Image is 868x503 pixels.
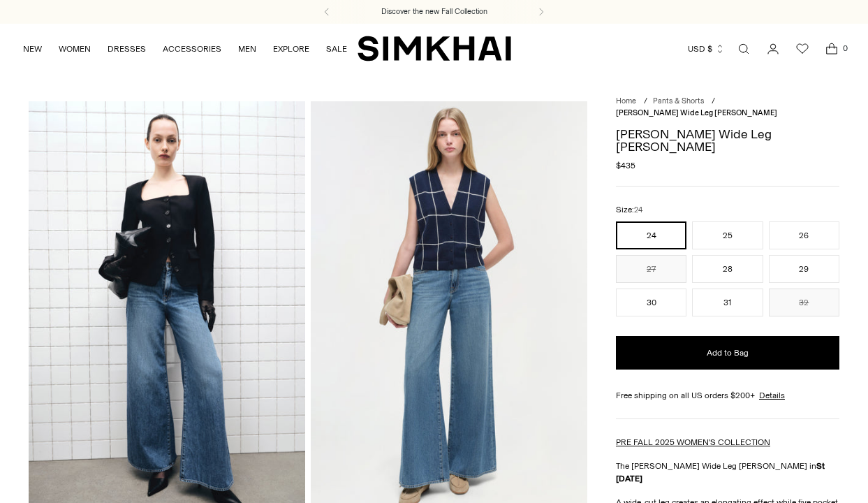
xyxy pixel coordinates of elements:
[634,205,642,214] span: 24
[788,35,816,63] a: Wishlist
[712,96,715,108] div: /
[273,34,309,64] a: EXPLORE
[616,255,686,283] button: 27
[616,336,839,370] button: Add to Bag
[616,96,839,119] nav: breadcrumbs
[326,34,347,64] a: SALE
[769,289,839,316] button: 32
[759,35,787,63] a: Go to the account page
[616,108,777,117] span: [PERSON_NAME] Wide Leg [PERSON_NAME]
[644,96,647,108] div: /
[616,203,642,217] label: Size:
[769,221,839,249] button: 26
[23,34,42,64] a: NEW
[163,34,221,64] a: ACCESSORIES
[707,347,749,359] span: Add to Bag
[688,34,725,64] button: USD $
[381,6,487,17] a: Discover the new Fall Collection
[653,96,704,105] a: Pants & Shorts
[616,289,686,316] button: 30
[839,42,851,54] span: 0
[616,96,636,105] a: Home
[818,35,846,63] a: Open cart modal
[358,35,511,62] a: SIMKHAI
[759,389,785,402] a: Details
[692,255,763,283] button: 28
[616,460,839,485] p: The [PERSON_NAME] Wide Leg [PERSON_NAME] in
[238,34,256,64] a: MEN
[59,34,91,64] a: WOMEN
[108,34,146,64] a: DRESSES
[616,437,770,447] a: PRE FALL 2025 WOMEN'S COLLECTION
[769,255,839,283] button: 29
[616,159,635,172] span: $435
[730,35,758,63] a: Open search modal
[616,389,839,402] div: Free shipping on all US orders $200+
[692,289,763,316] button: 31
[616,221,686,249] button: 24
[616,128,839,153] h1: [PERSON_NAME] Wide Leg [PERSON_NAME]
[692,221,763,249] button: 25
